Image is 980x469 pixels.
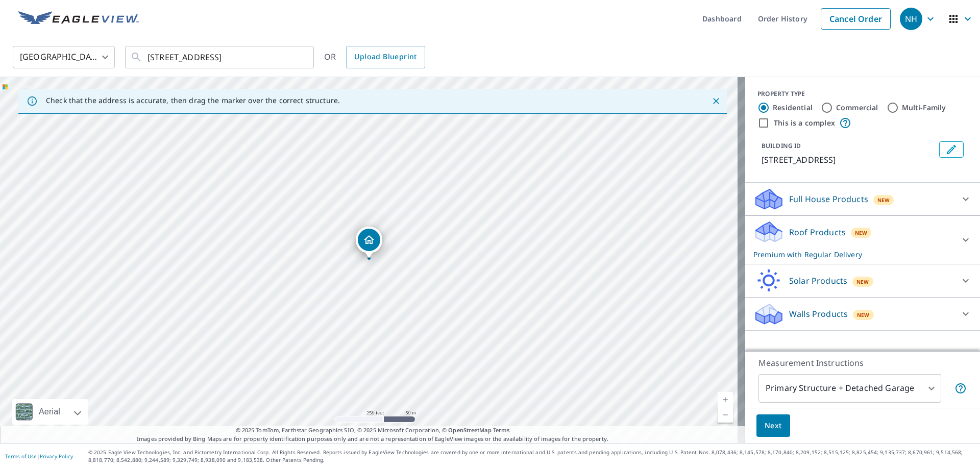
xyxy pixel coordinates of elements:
[13,43,115,71] div: [GEOGRAPHIC_DATA]
[753,249,953,260] p: Premium with Regular Delivery
[36,399,63,425] div: Aerial
[753,268,972,293] div: Solar ProductsNew
[753,220,972,260] div: Roof ProductsNewPremium with Regular Delivery
[346,46,425,68] a: Upload Blueprint
[12,399,88,425] div: Aerial
[857,311,870,319] span: New
[877,196,890,204] span: New
[493,426,510,434] a: Terms
[718,407,733,423] a: Current Level 17, Zoom Out
[88,449,975,464] p: © 2025 Eagle View Technologies, Inc. and Pictometry International Corp. All Rights Reserved. Repo...
[836,103,878,113] label: Commercial
[18,11,139,27] img: EV Logo
[756,414,790,437] button: Next
[148,43,293,71] input: Search by address or latitude-longitude
[954,382,967,394] span: Your report will include the primary structure and a detached garage if one exists.
[354,51,416,63] span: Upload Blueprint
[757,89,968,98] div: PROPERTY TYPE
[356,227,382,258] div: Dropped pin, building 1, Residential property, 31212 8th Ave SW Federal Way, WA 98023
[324,46,425,68] div: OR
[900,8,922,30] div: NH
[856,278,869,286] span: New
[765,419,782,432] span: Next
[773,103,813,113] label: Residential
[821,8,891,30] a: Cancel Order
[448,426,491,434] a: OpenStreetMap
[46,96,340,105] p: Check that the address is accurate, then drag the marker over the correct structure.
[762,154,935,166] p: [STREET_ADDRESS]
[855,229,868,237] span: New
[789,226,846,238] p: Roof Products
[40,453,73,460] a: Privacy Policy
[753,187,972,211] div: Full House ProductsNew
[236,426,510,435] span: © 2025 TomTom, Earthstar Geographics SIO, © 2025 Microsoft Corporation, ©
[789,308,848,320] p: Walls Products
[774,118,835,128] label: This is a complex
[5,453,73,459] p: |
[709,94,723,108] button: Close
[902,103,946,113] label: Multi-Family
[758,357,967,369] p: Measurement Instructions
[789,193,868,205] p: Full House Products
[762,141,801,150] p: BUILDING ID
[939,141,964,158] button: Edit building 1
[718,392,733,407] a: Current Level 17, Zoom In
[758,374,941,403] div: Primary Structure + Detached Garage
[5,453,37,460] a: Terms of Use
[753,302,972,326] div: Walls ProductsNew
[789,275,847,287] p: Solar Products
